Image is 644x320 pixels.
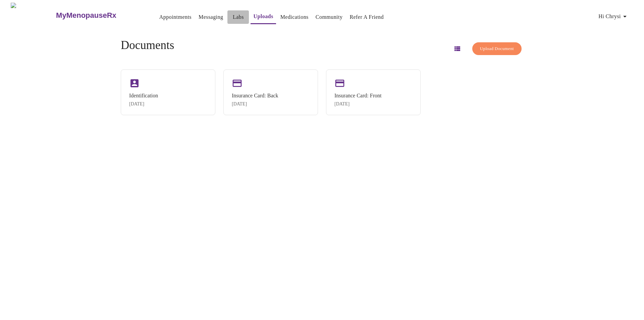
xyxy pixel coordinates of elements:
button: Refer a Friend [347,10,386,24]
a: Community [316,12,343,22]
a: Labs [233,12,244,22]
div: Insurance Card: Front [334,93,381,99]
button: Messaging [196,10,226,24]
button: Community [313,10,345,24]
button: Labs [227,10,249,24]
div: [DATE] [334,101,381,107]
button: Hi Chrysi [596,10,632,23]
h4: Documents [121,39,174,52]
h3: MyMenopauseRx [56,11,116,20]
button: Switch to list view [449,41,465,57]
div: [DATE] [129,101,158,107]
span: Hi Chrysi [598,12,629,21]
div: Identification [129,93,158,99]
a: MyMenopauseRx [55,4,143,27]
a: Refer a Friend [350,12,384,22]
img: MyMenopauseRx Logo [11,3,55,28]
a: Medications [280,12,309,22]
div: [DATE] [232,101,278,107]
button: Uploads [251,10,276,24]
a: Appointments [159,12,192,22]
button: Appointments [157,10,194,24]
div: Insurance Card: Back [232,93,278,99]
span: Upload Document [480,45,514,53]
a: Uploads [253,12,273,21]
a: Messaging [199,12,223,22]
button: Upload Document [472,42,522,55]
button: Medications [278,10,311,24]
